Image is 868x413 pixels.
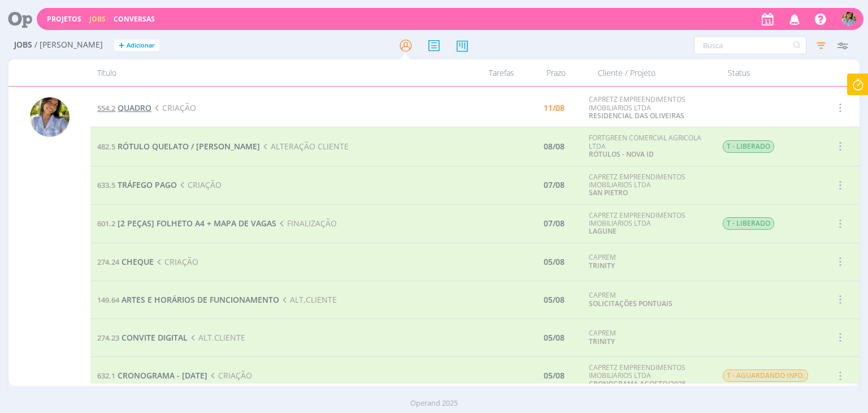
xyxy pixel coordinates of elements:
div: 05/08 [544,296,565,304]
div: Título [90,59,453,86]
span: 633.5 [97,180,115,190]
div: CAPREM [589,253,705,270]
a: Projetos [47,14,81,24]
a: LAGUNE [589,226,617,236]
div: CAPRETZ EMPREENDIMENTOS IMOBILIARIOS LTDA [589,96,705,120]
a: CRONOGRAMA AGOSTO/2025 [589,379,686,389]
span: + [119,40,124,51]
button: Conversas [110,15,158,24]
span: [2 PEÇAS] FOLHETO A4 + MAPA DE VAGAS [118,218,276,229]
div: CAPRETZ EMPREENDIMENTOS IMOBILIARIOS LTDA [589,173,705,197]
span: FINALIZAÇÃO [276,218,336,229]
span: CHEQUE [121,256,154,267]
span: CRIAÇÃO [151,102,196,113]
span: CRIAÇÃO [177,179,221,190]
button: Jobs [86,15,109,24]
span: 482.5 [97,141,115,152]
span: T - LIBERADO [723,140,774,153]
div: 05/08 [544,334,565,342]
a: SOLICITAÇÕES PONTUAIS [589,299,672,308]
a: 632.1CRONOGRAMA - [DATE] [97,370,207,381]
a: 274.23CONVITE DIGITAL [97,332,188,343]
span: Adicionar [127,42,155,49]
input: Busca [694,36,806,54]
div: CAPRETZ EMPREENDIMENTOS IMOBILIARIOS LTDA [589,212,705,236]
span: / [PERSON_NAME] [34,40,103,50]
a: 601.2[2 PEÇAS] FOLHETO A4 + MAPA DE VAGAS [97,218,276,229]
div: FORTGREEN COMERCIAL AGRICOLA LTDA [589,134,705,158]
div: 05/08 [544,372,565,380]
div: 07/08 [544,181,565,189]
a: Conversas [114,14,155,24]
a: TRINITY [589,337,615,346]
span: 274.23 [97,333,119,343]
div: Prazo [521,59,591,86]
a: SAN PIETRO [589,188,628,197]
a: 482.5RÓTULO QUELATO / [PERSON_NAME] [97,141,260,152]
a: 633.5TRÁFEGO PAGO [97,179,177,190]
a: RESIDENCIAL DAS OLIVEIRAS [589,111,684,121]
span: RÓTULO QUELATO / [PERSON_NAME] [118,141,260,152]
span: 554.2 [97,103,115,113]
button: Projetos [44,15,85,24]
div: 05/08 [544,258,565,266]
span: 274.24 [97,257,119,267]
a: RÓTULOS - NOVA ID [589,149,654,159]
a: TRINITY [589,261,615,270]
span: 149.64 [97,295,119,305]
span: CRIAÇÃO [154,256,198,267]
button: A [841,9,857,29]
button: +Adicionar [114,40,159,51]
img: A [30,97,70,137]
span: ALTERAÇÃO CLIENTE [260,141,348,152]
div: 08/08 [544,143,565,150]
div: Status [721,59,817,86]
div: Tarefas [453,59,521,86]
div: CAPREM [589,291,705,308]
div: 07/08 [544,220,565,227]
span: CRIAÇÃO [207,370,251,381]
span: 601.2 [97,218,115,229]
span: ARTES E HORÁRIOS DE FUNCIONAMENTO [121,294,279,305]
a: 149.64ARTES E HORÁRIOS DE FUNCIONAMENTO [97,294,279,305]
div: 11/08 [544,104,565,112]
span: CONVITE DIGITAL [121,332,188,343]
span: T - AGUARDANDO INFO. [723,369,808,382]
span: QUADRO [118,102,151,113]
a: Jobs [89,14,106,24]
div: CAPREM [589,329,705,346]
img: A [842,12,856,26]
span: Jobs [14,40,32,50]
div: Cliente / Projeto [591,59,721,86]
span: ALT,CLIENTE [279,294,336,305]
a: 274.24CHEQUE [97,256,154,267]
span: 632.1 [97,371,115,381]
span: T - LIBERADO [723,217,774,230]
span: CRONOGRAMA - [DATE] [118,370,207,381]
div: CAPRETZ EMPREENDIMENTOS IMOBILIARIOS LTDA [589,364,705,388]
span: TRÁFEGO PAGO [118,179,177,190]
span: ALT.CLIENTE [188,332,245,343]
a: 554.2QUADRO [97,102,151,113]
